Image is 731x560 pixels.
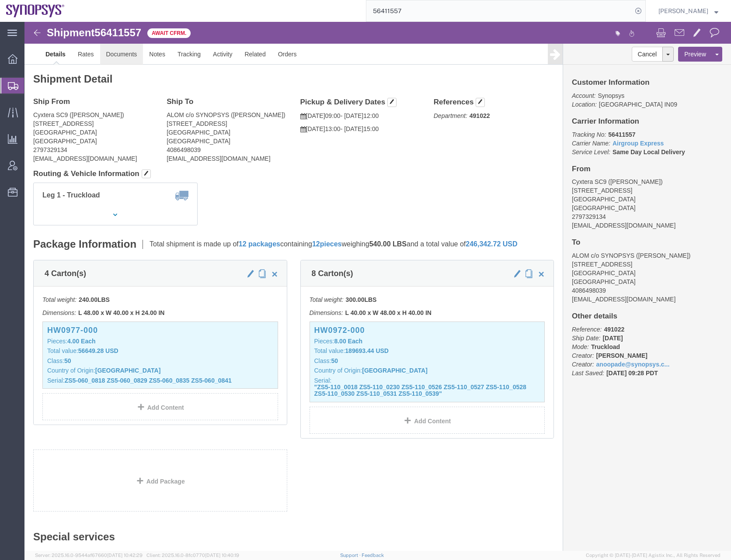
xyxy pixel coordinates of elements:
[107,553,143,558] span: [DATE] 10:42:29
[586,552,721,559] span: Copyright © [DATE]-[DATE] Agistix Inc., All Rights Reserved
[658,6,708,16] span: Rafael Chacon
[340,553,362,558] a: Support
[366,0,632,21] input: Search for shipment number, reference number
[146,553,239,558] span: Client: 2025.16.0-8fc0770
[362,553,384,558] a: Feedback
[24,22,731,551] iframe: FS Legacy Container
[658,6,719,16] button: [PERSON_NAME]
[35,553,143,558] span: Server: 2025.16.0-9544af67660
[6,4,65,17] img: logo
[205,553,239,558] span: [DATE] 10:40:19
